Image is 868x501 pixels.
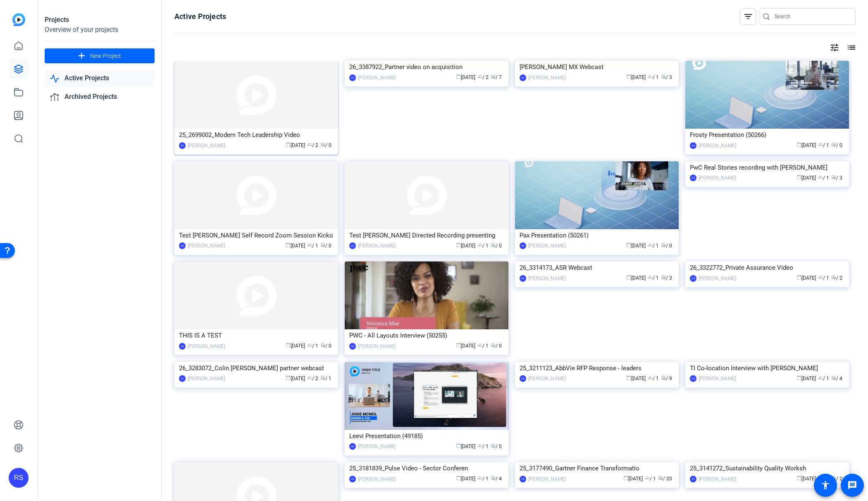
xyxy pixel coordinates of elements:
div: CW [520,375,526,382]
div: [PERSON_NAME] [528,242,566,250]
span: radio [320,142,325,147]
div: 25_3211123_AbbVie RFP Response - leaders [520,362,674,374]
span: / 1 [818,376,829,381]
span: radio [491,242,496,247]
span: / 7 [491,74,502,80]
span: radio [831,175,836,180]
mat-icon: add [76,51,87,61]
span: group [648,275,653,280]
span: group [818,142,823,147]
div: Test [PERSON_NAME] Directed Recording presenting [349,229,504,242]
span: / 3 [831,175,842,181]
span: / 1 [307,343,318,349]
div: RS [520,275,526,282]
div: Overview of your projects [45,25,155,35]
span: radio [320,375,325,380]
div: [PERSON_NAME] [528,475,566,483]
div: RS [690,476,696,482]
span: group [477,74,482,79]
span: radio [831,375,836,380]
span: [DATE] [456,343,475,349]
span: / 3 [661,275,672,281]
span: calendar_today [286,242,291,247]
div: [PERSON_NAME] [699,374,736,383]
div: Projects [45,15,155,25]
div: Test [PERSON_NAME] Self Record Zoom Session Kicko [179,229,334,242]
div: AW [520,242,526,249]
span: calendar_today [796,475,801,480]
span: / 4 [491,476,502,482]
span: calendar_today [456,74,461,79]
span: group [307,343,312,348]
div: [PERSON_NAME] [358,475,396,483]
span: radio [491,343,496,348]
span: group [648,74,653,79]
span: / 0 [491,243,502,249]
span: [DATE] [796,476,816,482]
span: calendar_today [623,475,628,480]
mat-icon: tune [830,43,839,53]
div: CW [690,175,696,181]
span: [DATE] [456,243,475,249]
span: / 0 [491,343,502,349]
span: / 20 [658,476,672,482]
span: group [818,275,823,280]
span: group [307,142,312,147]
span: group [648,375,653,380]
div: Frosty Presentation (50266) [690,129,844,141]
span: radio [491,74,496,79]
span: / 2 [831,275,842,281]
span: / 1 [648,243,659,249]
span: / 1 [477,443,489,449]
span: calendar_today [626,242,631,247]
span: New Project [90,52,121,60]
span: calendar_today [456,475,461,480]
div: CW [690,275,696,282]
div: [PERSON_NAME] [188,342,225,350]
span: / 9 [661,376,672,381]
span: [DATE] [626,275,646,281]
div: [PERSON_NAME] [358,242,396,250]
span: / 1 [648,74,659,80]
span: [DATE] [456,443,475,449]
div: RS [349,476,356,482]
span: / 0 [320,243,331,249]
input: Search [775,12,849,22]
span: / 0 [661,243,672,249]
span: / 2 [477,74,489,80]
span: radio [661,275,666,280]
span: [DATE] [286,343,305,349]
span: calendar_today [286,375,291,380]
span: calendar_today [456,343,461,348]
span: / 1 [818,142,829,148]
span: group [645,475,650,480]
span: group [307,375,312,380]
span: calendar_today [456,443,461,448]
div: [PERSON_NAME] [528,74,566,82]
span: group [818,375,823,380]
span: [DATE] [796,275,816,281]
div: AW [179,343,186,350]
span: / 0 [320,142,331,148]
div: RS [9,468,29,488]
span: [DATE] [796,142,816,148]
span: calendar_today [456,242,461,247]
div: [PERSON_NAME] [699,274,736,283]
span: radio [491,443,496,448]
div: [PERSON_NAME] [188,374,225,383]
span: calendar_today [626,375,631,380]
div: [PERSON_NAME] [528,274,566,283]
div: 25_3181839_Pulse Video - Sector Conferen [349,462,504,475]
div: RS [349,74,356,81]
div: 26_3387922_Partner video on acquisition [349,61,504,73]
div: AW [690,142,696,149]
div: THIS IS A TEST [179,329,334,342]
span: radio [661,242,666,247]
div: 25_3141272_Sustainability Quality Worksh [690,462,844,475]
span: calendar_today [626,74,631,79]
span: radio [661,375,666,380]
span: / 1 [307,243,318,249]
span: group [648,242,653,247]
span: [DATE] [456,74,475,80]
span: [DATE] [286,142,305,148]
